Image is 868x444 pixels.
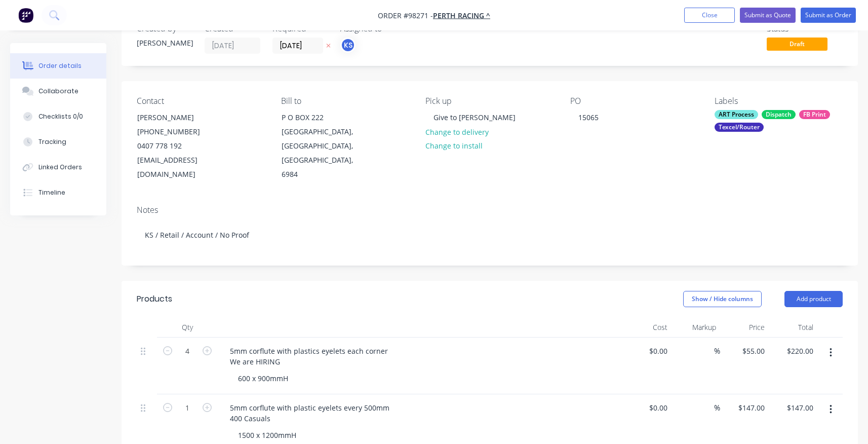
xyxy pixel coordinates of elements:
[137,110,221,125] div: [PERSON_NAME]
[137,219,843,250] div: KS / Retail / Account / No Proof
[683,291,762,307] button: Show / Hide columns
[672,317,720,338] div: Markup
[137,125,221,139] div: [PHONE_NUMBER]
[230,428,304,442] div: 1500 x 1200mmH
[129,110,230,182] div: [PERSON_NAME][PHONE_NUMBER]0407 778 192[EMAIL_ADDRESS][DOMAIN_NAME]
[570,96,698,106] div: PO
[38,112,83,121] div: Checklists 0/0
[420,125,494,138] button: Change to delivery
[720,317,769,338] div: Price
[137,96,265,106] div: Contact
[222,400,398,426] div: 5mm corflute with plastic eyelets every 500mm 400 Casuals
[282,125,366,181] div: [GEOGRAPHIC_DATA], [GEOGRAPHIC_DATA], [GEOGRAPHIC_DATA], 6984
[10,53,106,79] button: Order details
[18,8,33,23] img: Factory
[715,96,843,106] div: Labels
[10,129,106,155] button: Tracking
[799,110,830,119] div: FB Print
[282,110,366,125] div: P O BOX 222
[230,371,296,386] div: 600 x 900mmH
[420,139,488,153] button: Change to install
[433,11,490,20] a: Perth Racing ^
[272,24,328,33] div: Required
[340,24,442,33] div: Assigned to
[137,153,221,181] div: [EMAIL_ADDRESS][DOMAIN_NAME]
[157,317,218,338] div: Qty
[378,11,433,20] span: Order #98271 -
[222,344,396,369] div: 5mm corflute with plastics eyelets each corner We are HIRING
[137,24,192,33] div: Created by
[684,8,735,23] button: Close
[137,38,192,48] div: [PERSON_NAME]
[714,402,720,414] span: %
[10,180,106,205] button: Timeline
[38,163,82,172] div: Linked Orders
[137,205,843,215] div: Notes
[273,110,374,182] div: P O BOX 222[GEOGRAPHIC_DATA], [GEOGRAPHIC_DATA], [GEOGRAPHIC_DATA], 6984
[623,317,672,338] div: Cost
[340,38,356,53] button: KS
[10,104,106,129] button: Checklists 0/0
[38,87,78,96] div: Collaborate
[137,139,221,153] div: 0407 778 192
[38,188,65,197] div: Timeline
[570,110,607,125] div: 15065
[425,96,554,106] div: Pick up
[38,137,66,146] div: Tracking
[10,79,106,104] button: Collaborate
[10,155,106,180] button: Linked Orders
[784,291,843,307] button: Add product
[762,110,796,119] div: Dispatch
[281,96,409,106] div: Bill to
[767,38,827,50] span: Draft
[38,61,82,70] div: Order details
[715,110,758,119] div: ART Process
[425,110,524,125] div: Give to [PERSON_NAME]
[740,8,796,23] button: Submit as Quote
[714,345,720,357] span: %
[801,8,856,23] button: Submit as Order
[769,317,817,338] div: Total
[715,123,764,132] div: Texcel/Router
[767,24,843,33] div: Status
[205,24,260,33] div: Created
[137,293,172,305] div: Products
